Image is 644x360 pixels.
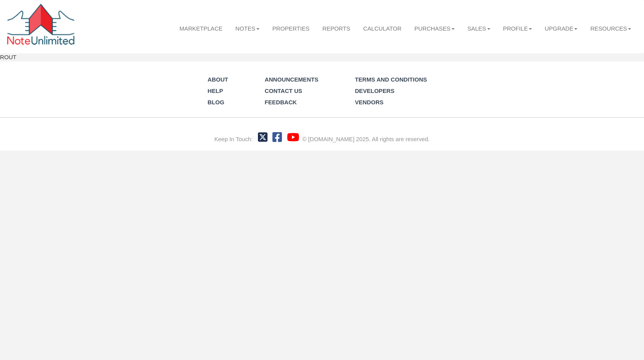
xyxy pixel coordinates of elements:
[497,18,538,39] a: Profile
[229,18,266,39] a: Notes
[408,18,461,39] a: Purchases
[584,18,638,39] a: Resources
[265,88,302,94] a: Contact Us
[538,18,584,39] a: Upgrade
[355,76,427,83] a: Terms and Conditions
[208,76,229,83] a: About
[173,18,229,39] a: Marketplace
[461,18,497,39] a: Sales
[302,135,430,144] div: © [DOMAIN_NAME] 2025. All rights are reserved.
[214,135,253,144] div: Keep In Touch:
[355,99,383,105] a: Vendors
[208,99,225,105] a: Blog
[357,18,408,39] a: Calculator
[316,18,357,39] a: Reports
[265,99,297,105] a: Feedback
[265,76,318,83] a: Announcements
[208,88,223,94] a: Help
[266,18,316,39] a: Properties
[355,88,394,94] a: Developers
